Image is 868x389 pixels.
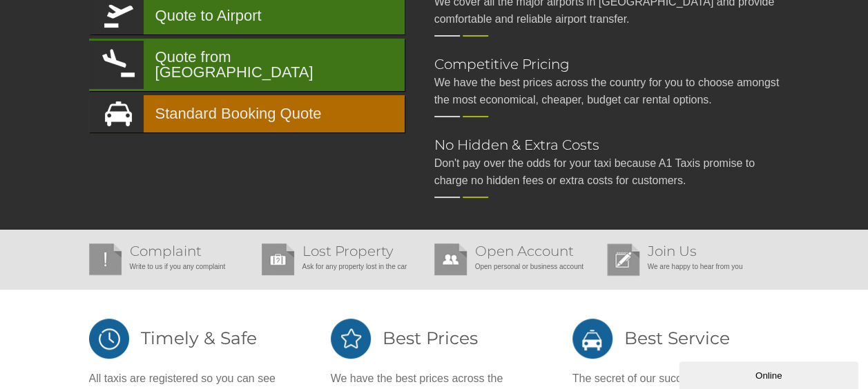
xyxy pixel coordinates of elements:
[89,243,122,275] img: Complaint
[89,39,405,91] a: Quote from [GEOGRAPHIC_DATA]
[572,317,780,359] h2: Best Service
[434,258,600,275] p: Open personal or business account
[89,258,255,275] p: Write to us if you any complaint
[434,138,780,152] h2: No Hidden & Extra Costs
[434,243,467,275] img: Open Account
[262,243,294,275] img: Lost Property
[89,317,296,359] h2: Timely & Safe
[434,74,780,108] p: We have the best prices across the country for you to choose amongst the most economical, cheaper...
[434,154,780,189] p: Don't pay over the odds for your taxi because A1 Taxis promise to charge no hidden fees or extra ...
[262,258,427,275] p: Ask for any property lost in the car
[302,243,394,259] a: Lost Property
[679,359,861,389] iframe: chat widget
[607,243,639,276] img: Join Us
[130,243,202,259] a: Complaint
[475,243,574,259] a: Open Account
[331,317,538,359] h2: Best Prices
[607,258,773,275] p: We are happy to hear from you
[648,243,697,259] a: Join Us
[434,57,780,71] h2: Competitive Pricing
[89,95,405,132] a: Standard Booking Quote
